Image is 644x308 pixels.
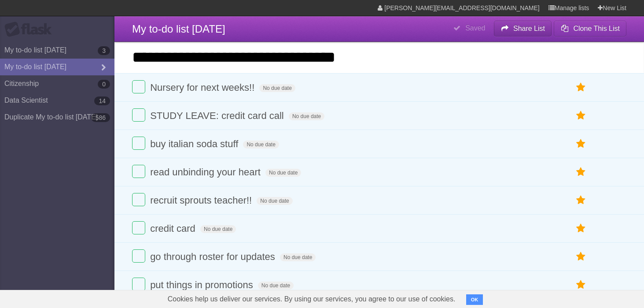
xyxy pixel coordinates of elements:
[258,282,294,289] span: No due date
[573,249,589,264] label: Star task
[132,137,145,150] label: Done
[132,278,145,291] label: Done
[573,278,589,292] label: Star task
[573,80,589,95] label: Star task
[573,221,589,236] label: Star task
[132,108,145,122] label: Done
[513,25,545,32] b: Share List
[494,21,552,37] button: Share List
[150,251,277,262] span: go through roster for updates
[573,165,589,179] label: Star task
[132,23,225,35] span: My to-do list [DATE]
[257,197,292,205] span: No due date
[465,24,485,32] b: Saved
[150,110,286,121] span: STUDY LEAVE: credit card call
[289,112,324,120] span: No due date
[94,96,110,105] b: 14
[4,22,57,37] div: Flask
[243,141,279,148] span: No due date
[259,84,295,92] span: No due date
[132,249,145,263] label: Done
[150,195,254,206] span: recruit sprouts teacher!!
[159,290,464,308] span: Cookies help us deliver our services. By using our services, you agree to our use of cookies.
[200,225,236,233] span: No due date
[132,165,145,178] label: Done
[132,221,145,234] label: Done
[573,25,620,32] b: Clone This List
[98,80,110,89] b: 0
[280,253,316,261] span: No due date
[265,169,301,177] span: No due date
[132,193,145,206] label: Done
[150,138,240,149] span: buy italian soda stuff
[150,279,255,290] span: put things in promotions
[150,82,257,93] span: Nursery for next weeks!!
[132,80,145,93] label: Done
[150,223,198,234] span: credit card
[91,113,110,122] b: 586
[466,294,483,305] button: OK
[98,46,110,55] b: 3
[554,21,626,37] button: Clone This List
[573,193,589,208] label: Star task
[150,167,263,178] span: read unbinding your heart
[573,137,589,151] label: Star task
[573,108,589,123] label: Star task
